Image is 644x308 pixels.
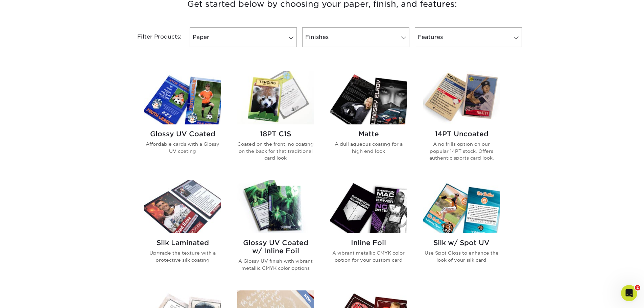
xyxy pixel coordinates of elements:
[237,239,314,255] h2: Glossy UV Coated w/ Inline Foil
[237,71,314,172] a: 18PT C1S Trading Cards 18PT C1S Coated on the front, no coating on the back for that traditional ...
[144,71,221,172] a: Glossy UV Coated Trading Cards Glossy UV Coated Affordable cards with a Glossy UV coating
[2,287,57,306] iframe: Google Customer Reviews
[144,250,221,263] p: Upgrade the texture with a protective silk coating
[237,180,314,282] a: Glossy UV Coated w/ Inline Foil Trading Cards Glossy UV Coated w/ Inline Foil A Glossy UV finish ...
[144,239,221,247] h2: Silk Laminated
[144,180,221,282] a: Silk Laminated Trading Cards Silk Laminated Upgrade the texture with a protective silk coating
[330,180,407,282] a: Inline Foil Trading Cards Inline Foil A vibrant metallic CMYK color option for your custom card
[144,141,221,155] p: Affordable cards with a Glossy UV coating
[423,130,500,138] h2: 14PT Uncoated
[423,71,500,172] a: 14PT Uncoated Trading Cards 14PT Uncoated A no frills option on our popular 14PT stock. Offers au...
[237,258,314,271] p: A Glossy UV finish with vibrant metallic CMYK color options
[330,130,407,138] h2: Matte
[237,180,314,233] img: Glossy UV Coated w/ Inline Foil Trading Cards
[423,250,500,263] p: Use Spot Gloss to enhance the look of your silk card
[237,130,314,138] h2: 18PT C1S
[330,180,407,233] img: Inline Foil Trading Cards
[621,285,637,301] iframe: Intercom live chat
[330,141,407,155] p: A dull aqueous coating for a high end look
[237,141,314,161] p: Coated on the front, no coating on the back for that traditional card look
[423,180,500,233] img: Silk w/ Spot UV Trading Cards
[119,27,187,47] div: Filter Products:
[330,239,407,247] h2: Inline Foil
[423,71,500,124] img: 14PT Uncoated Trading Cards
[330,250,407,263] p: A vibrant metallic CMYK color option for your custom card
[237,71,314,124] img: 18PT C1S Trading Cards
[190,27,297,47] a: Paper
[423,141,500,161] p: A no frills option on our popular 14PT stock. Offers authentic sports card look.
[302,27,409,47] a: Finishes
[415,27,522,47] a: Features
[144,180,221,233] img: Silk Laminated Trading Cards
[144,71,221,124] img: Glossy UV Coated Trading Cards
[144,130,221,138] h2: Glossy UV Coated
[423,239,500,247] h2: Silk w/ Spot UV
[330,71,407,124] img: Matte Trading Cards
[635,285,640,290] span: 2
[330,71,407,172] a: Matte Trading Cards Matte A dull aqueous coating for a high end look
[423,180,500,282] a: Silk w/ Spot UV Trading Cards Silk w/ Spot UV Use Spot Gloss to enhance the look of your silk card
